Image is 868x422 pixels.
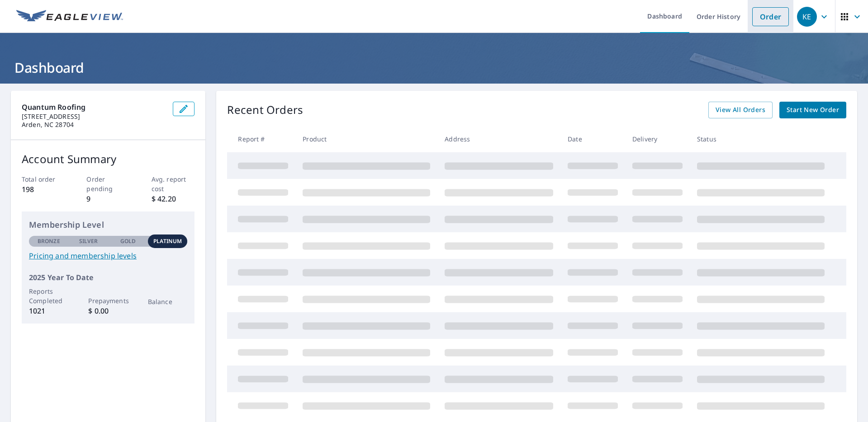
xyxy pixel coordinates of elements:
p: Recent Orders [227,102,303,118]
p: Bronze [38,237,60,245]
p: Balance [148,297,188,306]
p: Avg. report cost [152,174,195,193]
p: 1021 [29,305,69,316]
th: Product [295,126,437,152]
th: Report # [227,126,295,152]
p: Membership Level [29,219,187,231]
p: Reports Completed [29,286,69,305]
span: Start New Order [787,104,839,116]
p: Prepayments [88,296,128,305]
span: View All Orders [716,104,765,116]
p: Silver [79,237,98,245]
p: 2025 Year To Date [29,272,187,283]
a: Start New Order [779,102,846,118]
th: Address [437,126,560,152]
p: Quantum Roofing [22,102,166,113]
a: Order [752,7,789,26]
img: EV Logo [16,10,123,23]
a: Pricing and membership levels [29,250,187,261]
th: Date [560,126,625,152]
p: 198 [22,184,65,195]
p: Gold [120,237,136,245]
a: View All Orders [708,102,773,118]
p: Platinum [153,237,182,245]
p: [STREET_ADDRESS] [22,113,166,121]
p: $ 0.00 [88,305,128,316]
p: Account Summary [22,151,194,167]
p: 9 [86,193,130,204]
p: Total order [22,174,65,184]
h1: Dashboard [11,58,857,77]
p: Order pending [86,174,130,193]
p: Arden, NC 28704 [22,121,166,129]
th: Status [690,126,832,152]
th: Delivery [625,126,690,152]
p: $ 42.20 [152,193,195,204]
div: KE [797,7,817,27]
